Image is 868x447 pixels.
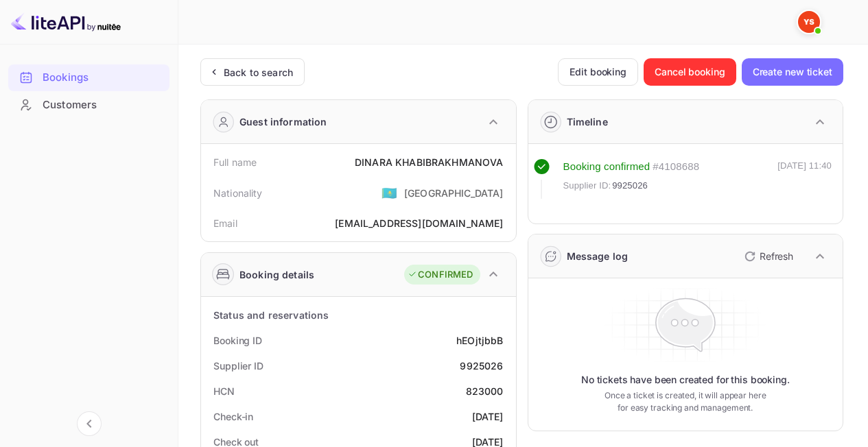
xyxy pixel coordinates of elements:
div: [DATE] [472,409,504,424]
div: 9925026 [460,359,503,373]
div: Message log [567,249,629,263]
div: Booking details [239,267,314,282]
div: CONFIRMED [408,268,473,282]
div: Full name [213,155,257,169]
div: Timeline [567,114,608,129]
img: Yandex Support [798,11,820,33]
button: Edit booking [558,58,638,86]
button: Refresh [736,245,799,267]
p: Refresh [760,249,793,263]
div: Booking confirmed [563,159,650,175]
div: # 4108688 [653,159,699,175]
button: Cancel booking [644,58,736,86]
button: Collapse navigation [77,411,102,436]
div: Customers [43,97,163,113]
a: Customers [8,92,169,117]
p: Once a ticket is created, it will appear here for easy tracking and management. [602,389,769,414]
img: LiteAPI logo [11,11,121,33]
p: No tickets have been created for this booking. [581,373,790,387]
div: [GEOGRAPHIC_DATA] [404,186,504,200]
div: [DATE] 11:40 [777,159,832,199]
div: Guest information [239,114,327,129]
a: Bookings [8,64,169,90]
div: Check-in [213,409,253,424]
div: Booking ID [213,333,262,348]
div: Nationality [213,186,263,200]
span: 9925026 [612,179,648,193]
span: United States [382,180,397,205]
div: Back to search [224,65,293,80]
div: 823000 [466,384,504,398]
div: Status and reservations [213,308,329,322]
button: Create new ticket [742,58,843,86]
div: Supplier ID [213,359,263,373]
div: [EMAIL_ADDRESS][DOMAIN_NAME] [335,216,503,230]
div: Email [213,216,237,230]
div: HCN [213,384,235,398]
div: DINARA KHABIBRAKHMANOVA [355,155,503,169]
div: Bookings [43,70,163,86]
div: hEOjtjbbB [456,333,503,348]
div: Customers [8,92,169,119]
div: Bookings [8,64,169,91]
span: Supplier ID: [563,179,611,193]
